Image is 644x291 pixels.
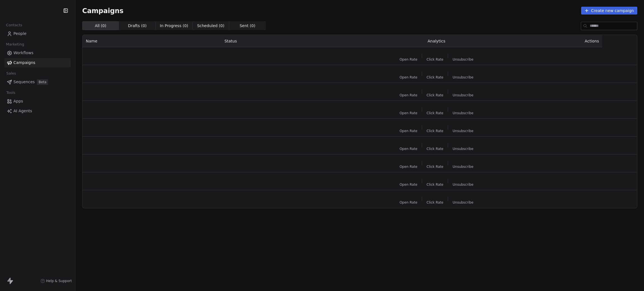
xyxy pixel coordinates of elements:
span: Unsubscribe [453,200,473,205]
span: Tools [4,89,18,97]
span: Contacts [4,21,25,29]
span: Workflows [13,50,34,56]
a: Campaigns [4,58,71,67]
span: Open Rate [399,147,417,151]
span: Beta [37,79,48,85]
span: Click Rate [427,75,443,80]
span: Apps [13,98,23,104]
span: Open Rate [399,129,417,133]
span: Click Rate [427,57,443,62]
span: Click Rate [427,147,443,151]
span: Open Rate [399,182,417,187]
span: In Progress ( 0 ) [160,23,188,29]
span: Open Rate [399,164,417,169]
a: Apps [4,97,71,106]
th: Status [221,35,347,47]
span: Unsubscribe [453,164,473,169]
a: Help & Support [41,279,72,283]
span: Click Rate [427,111,443,115]
span: Sent ( 0 ) [240,23,255,29]
span: Campaigns [13,60,35,66]
span: Unsubscribe [453,147,473,151]
span: Open Rate [399,75,417,80]
a: AI Agents [4,106,71,116]
a: Workflows [4,48,71,58]
span: Click Rate [427,164,443,169]
span: Unsubscribe [453,57,473,62]
span: Click Rate [427,182,443,187]
span: Unsubscribe [453,93,473,97]
a: People [4,29,71,38]
span: Open Rate [399,200,417,205]
span: Unsubscribe [453,182,473,187]
span: Open Rate [399,111,417,115]
span: People [13,31,27,37]
span: Unsubscribe [453,129,473,133]
span: Campaigns [82,7,124,15]
span: Click Rate [427,93,443,97]
th: Actions [526,35,603,47]
button: Create new campaign [581,7,637,15]
span: Unsubscribe [453,75,473,80]
th: Name [82,35,221,47]
span: Unsubscribe [453,111,473,115]
span: AI Agents [13,108,32,114]
span: Click Rate [427,200,443,205]
span: Drafts ( 0 ) [128,23,147,29]
span: Help & Support [46,279,72,283]
span: Sequences [13,79,35,85]
span: Open Rate [399,57,417,62]
span: Scheduled ( 0 ) [197,23,224,29]
span: Marketing [4,40,27,49]
span: Open Rate [399,93,417,97]
a: SequencesBeta [4,77,71,87]
span: Click Rate [427,129,443,133]
th: Analytics [347,35,525,47]
span: Sales [4,69,18,78]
